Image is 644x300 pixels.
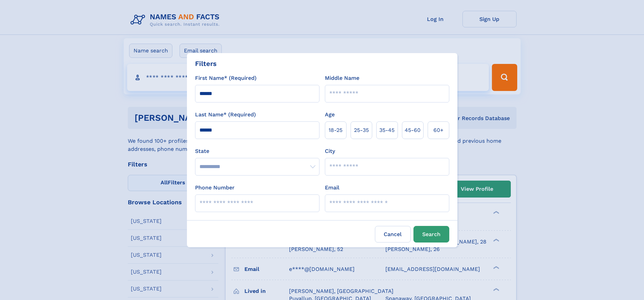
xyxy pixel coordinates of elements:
label: Phone Number [195,184,235,192]
span: 45‑60 [405,126,421,134]
label: State [195,147,319,155]
label: Age [325,111,335,119]
span: 25‑35 [354,126,369,134]
span: 35‑45 [379,126,395,134]
label: City [325,147,335,155]
label: First Name* (Required) [195,74,257,82]
span: 18‑25 [329,126,342,134]
label: Middle Name [325,74,359,82]
label: Cancel [375,226,411,243]
label: Last Name* (Required) [195,111,256,119]
span: 60+ [433,126,444,134]
div: Filters [195,59,217,69]
label: Email [325,184,339,192]
button: Search [413,226,449,243]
